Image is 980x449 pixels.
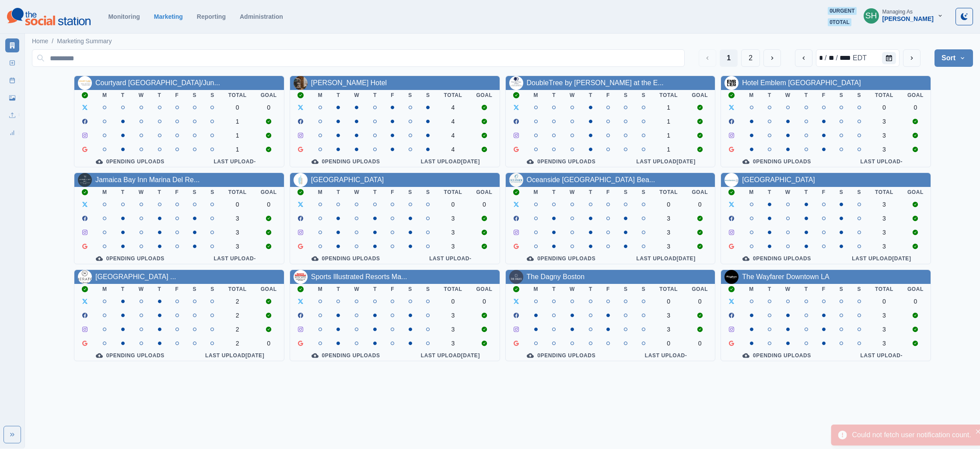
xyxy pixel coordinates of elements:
th: S [635,284,653,294]
button: Toggle Mode [955,8,973,25]
div: 0 [261,340,277,347]
a: Marketing Summary [5,38,19,52]
div: 4 [444,146,462,153]
div: Last Upload [DATE] [624,255,708,262]
div: 0 Pending Uploads [513,255,610,262]
div: 3 [444,229,462,236]
th: F [168,187,186,197]
th: Goal [469,90,499,100]
a: The Dagny Boston [527,273,585,280]
th: Goal [254,90,284,100]
button: Next Media [763,49,781,67]
img: 87659035928 [724,173,738,187]
img: 147530585192 [509,76,523,90]
div: 3 [228,243,247,250]
div: time zone [852,53,868,63]
th: S [617,187,635,197]
th: T [545,187,563,197]
div: 3 [875,326,893,333]
th: S [419,90,437,100]
th: S [401,284,419,294]
th: T [366,187,384,197]
th: Goal [469,284,499,294]
div: Last Upload - [840,158,924,165]
th: W [563,284,582,294]
a: Reporting [197,13,226,20]
th: F [599,187,617,197]
th: M [527,90,546,100]
span: 0 total [828,18,851,26]
button: previous [795,49,812,67]
div: 0 Pending Uploads [81,352,179,359]
th: T [329,284,347,294]
button: Managing As[PERSON_NAME] [857,7,950,24]
th: Total [868,90,900,100]
div: 3 [875,132,893,139]
th: F [599,90,617,100]
div: 0 Pending Uploads [513,352,610,359]
div: 0 [476,201,492,208]
div: 2 [228,312,247,319]
th: S [186,187,204,197]
a: [GEOGRAPHIC_DATA] [311,176,384,183]
div: 1 [228,132,247,139]
div: 3 [875,312,893,319]
th: T [798,90,815,100]
div: 0 [875,298,893,305]
th: T [366,90,384,100]
div: 3 [659,243,678,250]
div: [PERSON_NAME] [882,15,934,23]
div: 0 [692,201,708,208]
a: Marketing [154,13,183,20]
th: F [815,187,833,197]
th: T [582,90,599,100]
th: Total [437,90,469,100]
button: Previous [699,49,716,67]
div: 1 [659,104,678,111]
th: M [742,284,761,294]
div: 3 [444,215,462,222]
th: T [366,284,384,294]
a: Media Library [5,91,19,105]
th: W [347,90,366,100]
div: 3 [659,312,678,319]
th: T [761,90,778,100]
th: W [778,90,798,100]
th: T [114,90,132,100]
div: 4 [444,118,462,125]
th: T [761,284,778,294]
th: Total [221,90,254,100]
th: F [384,90,401,100]
th: Goal [900,90,931,100]
div: 3 [659,326,678,333]
div: 0 [907,298,924,305]
div: 3 [875,243,893,250]
a: Oceanside [GEOGRAPHIC_DATA] Bea... [527,176,655,183]
img: 115347124889600 [509,270,523,284]
a: New Post [5,56,19,70]
th: M [311,187,330,197]
button: Calendar [882,52,896,64]
th: M [95,284,114,294]
a: DoubleTree by [PERSON_NAME] at the E... [527,79,664,86]
div: 0 Pending Uploads [728,158,826,165]
button: Sort [934,49,973,67]
div: month [818,53,824,63]
th: S [401,90,419,100]
div: 0 [261,201,277,208]
div: 3 [228,229,247,236]
img: 589986037527312 [294,270,308,284]
span: / [52,37,53,46]
th: S [833,90,850,100]
div: Last Upload [DATE] [408,158,492,165]
div: Last Upload [DATE] [840,255,924,262]
div: 2 [228,340,247,347]
div: 3 [875,146,893,153]
th: M [311,284,330,294]
th: S [419,187,437,197]
a: Review Summary [5,126,19,140]
th: T [329,187,347,197]
div: 0 [228,104,247,111]
th: Goal [685,187,715,197]
img: 205722910614 [78,270,92,284]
